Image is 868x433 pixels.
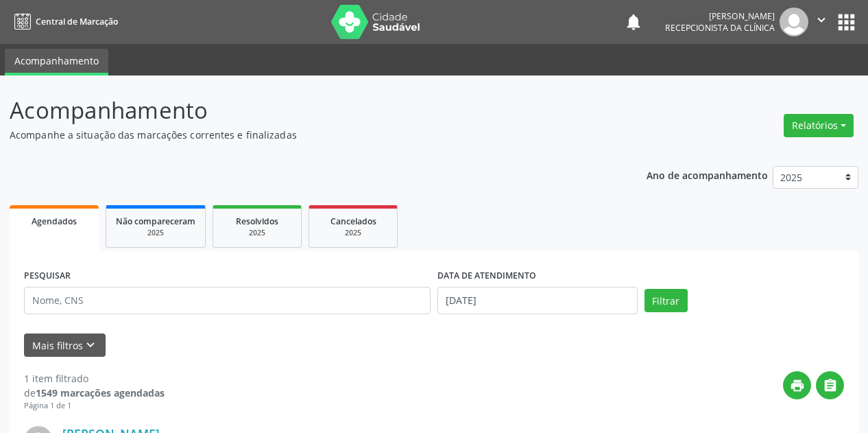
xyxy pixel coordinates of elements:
a: Central de Marcação [10,10,118,33]
div: de [24,386,165,400]
p: Acompanhe a situação das marcações correntes e finalizadas [10,128,604,142]
span: Cancelados [330,215,376,227]
div: 2025 [116,228,195,238]
span: Recepcionista da clínica [665,22,775,34]
button:  [816,371,844,399]
button: Relatórios [784,114,854,137]
input: Nome, CNS [24,287,431,314]
button: Mais filtroskeyboard_arrow_down [24,333,106,358]
span: Não compareceram [116,215,195,227]
a: Acompanhamento [5,49,108,75]
img: img [780,8,808,36]
span: Central de Marcação [36,16,118,27]
button: notifications [624,12,643,32]
div: 1 item filtrado [24,371,165,386]
input: Selecione um intervalo [437,287,638,314]
div: [PERSON_NAME] [665,10,775,22]
button:  [808,8,834,36]
i:  [823,378,838,393]
span: Resolvidos [236,215,278,227]
button: apps [834,10,858,34]
label: PESQUISAR [24,266,71,287]
p: Ano de acompanhamento [647,166,768,183]
button: print [783,371,811,399]
button: Filtrar [644,289,688,312]
label: DATA DE ATENDIMENTO [437,266,536,287]
i: keyboard_arrow_down [83,338,98,353]
p: Acompanhamento [10,93,604,128]
div: Página 1 de 1 [24,400,165,412]
i: print [790,378,805,393]
div: 2025 [223,228,291,238]
div: 2025 [319,228,387,238]
i:  [814,12,829,27]
span: Agendados [32,215,77,227]
strong: 1549 marcações agendadas [36,386,165,399]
